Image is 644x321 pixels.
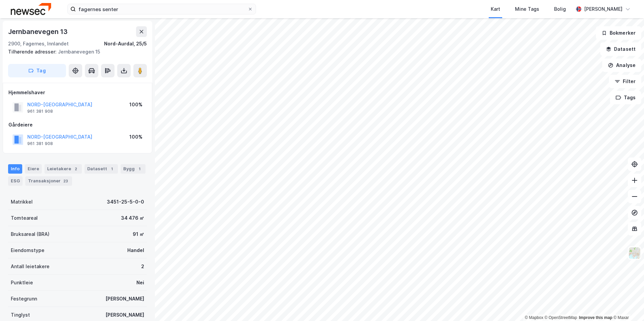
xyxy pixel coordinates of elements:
a: Improve this map [579,315,612,320]
button: Datasett [600,42,641,56]
div: Bolig [554,5,566,13]
div: 2 [141,262,144,271]
div: Mine Tags [515,5,539,13]
div: Datasett [85,164,118,174]
div: Gårdeiere [8,121,147,129]
a: Mapbox [525,315,543,320]
div: Bruksareal (BRA) [11,230,50,238]
div: [PERSON_NAME] [105,295,144,303]
div: Festegrunn [11,295,37,303]
button: Filter [609,75,641,88]
button: Analyse [602,59,641,72]
iframe: Chat Widget [610,289,644,321]
div: 961 381 908 [27,141,53,146]
div: [PERSON_NAME] [584,5,622,13]
div: Eiendomstype [11,246,44,254]
div: 100% [129,101,142,109]
div: 2900, Fagernes, Innlandet [8,40,69,48]
button: Tags [610,91,641,104]
div: 23 [62,178,69,184]
div: 3451-25-5-0-0 [107,198,144,206]
button: Tag [8,64,66,77]
div: ESG [8,176,23,186]
div: Jernbanevegen 13 [8,26,69,37]
div: Jernbanevegen 15 [8,48,141,56]
div: Info [8,164,22,174]
div: 1 [136,166,143,172]
div: Nei [136,279,144,287]
div: Tomteareal [11,214,38,222]
div: Hjemmelshaver [8,88,147,97]
div: Tinglyst [11,311,30,319]
div: Leietakere [44,164,82,174]
div: Matrikkel [11,198,33,206]
div: 1 [108,166,115,172]
div: Punktleie [11,279,33,287]
div: Transaksjoner [25,176,72,186]
div: 34 476 ㎡ [121,214,144,222]
button: Bokmerker [596,26,641,40]
span: Tilhørende adresser: [8,49,58,55]
div: Eiere [25,164,42,174]
div: Handel [127,246,144,254]
div: [PERSON_NAME] [105,311,144,319]
a: OpenStreetMap [545,315,577,320]
img: newsec-logo.f6e21ccffca1b3a03d2d.png [11,3,51,15]
div: 91 ㎡ [133,230,144,238]
img: Z [628,247,641,259]
div: Nord-Aurdal, 25/5 [104,40,147,48]
div: 2 [72,166,79,172]
div: 961 381 908 [27,109,53,114]
input: Søk på adresse, matrikkel, gårdeiere, leietakere eller personer [76,4,248,14]
div: Kart [491,5,500,13]
div: Bygg [121,164,146,174]
div: Antall leietakere [11,262,50,271]
div: 100% [129,133,142,141]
